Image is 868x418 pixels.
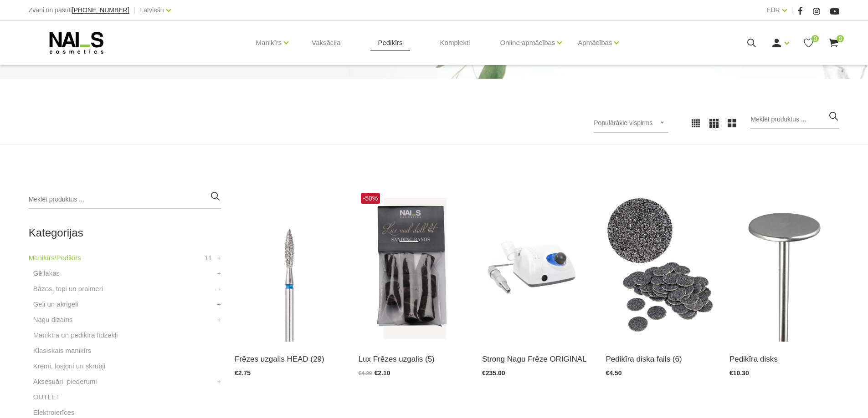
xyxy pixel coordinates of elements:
img: (SDM-15) - Pedikīra disks Ø 15mm (SDM-20) - Pedikīra disks Ø 20mm(SDM-25) - Pedikīra disks Ø 25mm... [729,191,839,342]
h2: Kategorijas [29,227,221,239]
span: -50% [361,193,380,204]
a: Komplekti [433,21,478,65]
a: Bāzes, topi un praimeri [33,283,103,294]
a: Klasiskais manikīrs [33,345,92,356]
span: 0 [812,35,819,42]
a: Lux Frēzes uzgalis (5) [359,353,468,365]
span: €2.10 [375,369,390,377]
input: Meklēt produktus ... [750,111,839,129]
img: Frēzes uzgaļi ātrai un efektīvai gēla un gēllaku noņemšanai, aparāta manikīra un aparāta pedikīra... [359,191,468,342]
a: OUTLET [33,392,60,403]
a: Pedikīra disks [729,353,839,365]
span: | [134,5,136,16]
span: | [791,5,793,16]
a: 0 [828,37,839,49]
a: Elektroierīces [33,407,75,418]
a: 0 [803,37,814,49]
span: €10.30 [729,369,749,377]
a: Online apmācības [500,25,555,61]
span: €235.00 [482,369,505,377]
a: Nagu dizains [33,314,73,325]
input: Meklēt produktus ... [29,191,221,209]
a: Krēmi, losjoni un skrubji [33,361,105,372]
img: Frēzes uzgaļi ātrai un efektīvai gēla un gēllaku noņemšanai, aparāta manikīra un aparāta pedikīra... [235,191,344,342]
span: €4.50 [606,369,621,377]
a: Manikīrs [256,25,282,61]
a: Frēzes uzgalis HEAD (29) [235,353,344,365]
span: 0 [837,35,844,42]
span: €2.75 [235,369,251,377]
a: + [217,314,221,325]
a: Geli un akrigeli [33,299,78,310]
a: EUR [766,5,780,15]
a: + [217,252,221,263]
img: Frēzes iekārta Strong 210/105L līdz 40 000 apgr. bez pedālis ― profesionāla ierīce aparāta manikī... [482,191,592,342]
a: Apmācības [578,25,612,61]
a: Pedikīrs [370,21,410,65]
span: €4.20 [359,370,372,377]
a: [PHONE_NUMBER] [72,7,129,14]
a: Manikīra un pedikīra līdzekļi [33,330,118,341]
span: Populārākie vispirms [594,119,652,126]
a: + [217,283,221,294]
a: Aksesuāri, piederumi [33,376,97,387]
a: + [217,268,221,279]
a: + [217,299,221,310]
a: Gēllakas [33,268,60,279]
span: 11 [204,252,212,263]
a: Manikīrs/Pedikīrs [29,252,81,263]
a: Latviešu [140,5,164,15]
div: Zvani un pasūti [29,5,129,16]
img: SDC-15(coarse)) - #100 - Pedikīra diska faili 100griti, Ø 15mm SDC-15(medium) - #180 - Pedikīra d... [606,191,715,342]
a: Strong Nagu Frēze ORIGINAL [482,353,592,365]
a: + [217,376,221,387]
a: Vaksācija [304,21,348,65]
a: Pedikīra diska fails (6) [606,353,715,365]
